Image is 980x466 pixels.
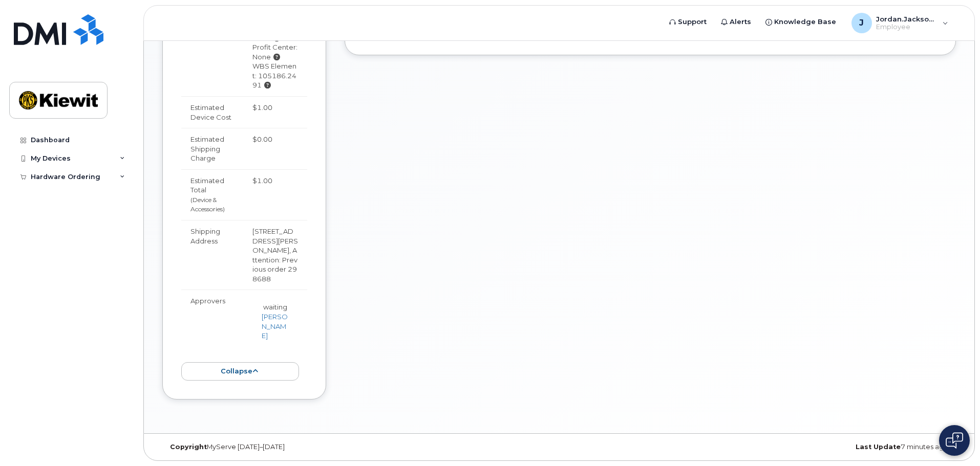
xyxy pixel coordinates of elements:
[181,362,299,381] button: collapse
[844,13,955,33] div: Jordan.Jackson2
[181,169,243,220] td: Estimated Total
[252,61,298,90] div: WBS Element: 105186.2491
[691,443,956,451] div: 7 minutes ago
[714,12,758,32] a: Alerts
[859,17,864,29] span: J
[181,290,243,352] td: Approvers
[678,17,707,27] span: Support
[263,303,287,311] span: waiting
[243,96,307,128] td: $1.00
[162,443,427,451] div: MyServe [DATE]–[DATE]
[181,220,243,290] td: Shipping Address
[243,169,307,220] td: $1.00
[252,42,298,61] div: Profit Center: None
[876,15,938,23] span: Jordan.Jackson2
[876,23,938,31] span: Employee
[243,220,307,290] td: [STREET_ADDRESS][PERSON_NAME], Attention: Previous order 298688
[181,128,243,169] td: Estimated Shipping Charge
[262,313,288,340] a: [PERSON_NAME]
[758,12,843,32] a: Knowledge Base
[243,128,307,169] td: $0.00
[730,17,751,27] span: Alerts
[190,196,225,213] small: (Device & Accessories)
[774,17,836,27] span: Knowledge Base
[946,432,963,449] img: Open chat
[181,96,243,128] td: Estimated Device Cost
[662,12,714,32] a: Support
[181,17,243,96] td: Accounting Codes
[856,443,901,451] strong: Last Update
[170,443,207,451] strong: Copyright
